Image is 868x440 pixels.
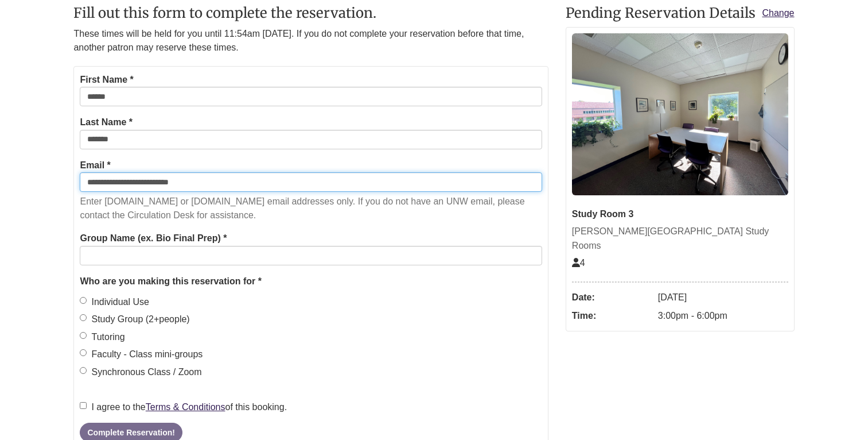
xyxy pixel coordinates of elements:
input: Study Group (2+people) [80,314,87,321]
label: Last Name * [80,115,133,130]
label: Synchronous Class / Zoom [80,365,201,380]
label: Group Name (ex. Bio Final Prep) * [80,231,227,246]
div: [PERSON_NAME][GEOGRAPHIC_DATA] Study Rooms [572,224,788,253]
p: Enter [DOMAIN_NAME] or [DOMAIN_NAME] email addresses only. If you do not have an UNW email, pleas... [80,195,542,222]
p: These times will be held for you until 11:54am [DATE]. If you do not complete your reservation be... [73,27,548,55]
dd: [DATE] [658,288,788,307]
h2: Pending Reservation Details [566,6,795,21]
label: Individual Use [80,295,149,310]
label: Tutoring [80,330,124,345]
input: Tutoring [80,332,87,339]
h2: Fill out this form to complete the reservation. [73,6,548,21]
dt: Time: [572,307,652,325]
label: Email * [80,158,110,173]
input: Faculty - Class mini-groups [80,349,87,356]
input: Synchronous Class / Zoom [80,367,87,374]
a: Terms & Conditions [146,402,225,412]
input: Individual Use [80,297,87,304]
label: Faculty - Class mini-groups [80,347,203,362]
dt: Date: [572,288,652,307]
label: First Name * [80,72,133,87]
a: Change [762,6,794,21]
span: The capacity of this space [572,258,585,268]
label: I agree to the of this booking. [80,400,287,415]
legend: Who are you making this reservation for * [80,274,542,289]
label: Study Group (2+people) [80,312,189,327]
input: I agree to theTerms & Conditionsof this booking. [80,402,87,409]
div: Study Room 3 [572,207,788,222]
dd: 3:00pm - 6:00pm [658,307,788,325]
img: Study Room 3 [572,33,788,196]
